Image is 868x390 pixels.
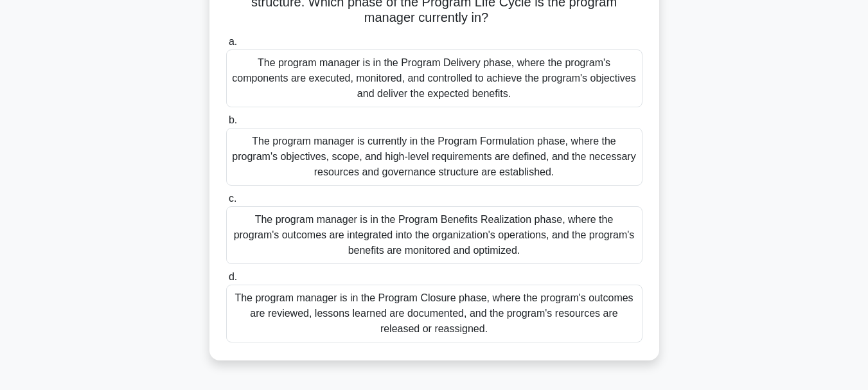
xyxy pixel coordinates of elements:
[229,271,237,282] span: d.
[226,285,642,342] div: The program manager is in the Program Closure phase, where the program's outcomes are reviewed, l...
[226,206,642,264] div: The program manager is in the Program Benefits Realization phase, where the program's outcomes ar...
[229,193,236,204] span: c.
[229,114,237,125] span: b.
[226,49,642,107] div: The program manager is in the Program Delivery phase, where the program's components are executed...
[229,36,237,47] span: a.
[226,128,642,186] div: The program manager is currently in the Program Formulation phase, where the program's objectives...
